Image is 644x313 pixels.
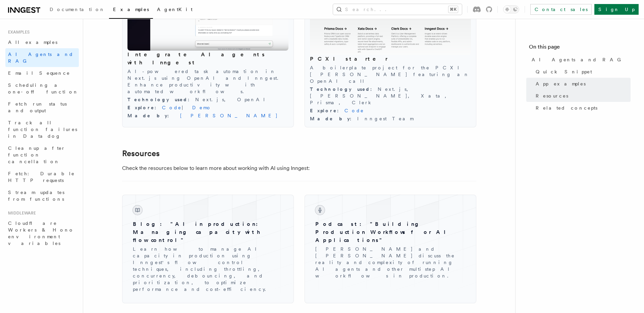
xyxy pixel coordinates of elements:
p: A boilerplate project for the PCXI [PERSON_NAME] featuring an OpenAI call [310,64,471,84]
div: Next.js, OpenAI [127,96,288,103]
a: Track all function failures in Datadog [5,117,79,142]
a: Blog: "AI in production: Managing capacity with flow control"Learn how to manage AI capacity in p... [127,200,288,298]
a: Resources [122,149,160,158]
span: Cleanup after function cancellation [8,145,65,164]
span: AI Agents and RAG [532,56,625,63]
span: App examples [536,80,586,87]
kbd: ⌘K [448,6,458,13]
a: Contact sales [530,4,592,15]
h3: PCXI starter [310,55,471,63]
a: Resources [533,90,631,102]
span: Examples [5,29,30,35]
a: Fetch run status and output [5,98,79,117]
span: AgentKit [157,7,193,12]
span: Fetch: Durable HTTP requests [8,171,75,183]
a: Cloudflare Workers & Hono environment variables [5,217,79,249]
a: Fetch: Durable HTTP requests [5,168,79,186]
p: AI-powered task automation in Next.js using OpenAI and Inngest. Enhance productivity with automat... [127,68,288,95]
span: Resources [536,92,568,99]
a: AgentKit [153,2,197,18]
a: All examples [5,36,79,48]
a: App examples [533,78,631,90]
span: Track all function failures in Datadog [8,120,77,139]
span: Middleware [5,210,36,216]
a: Scheduling a one-off function [5,79,79,98]
h3: Blog: "AI in production: Managing capacity with flow control" [133,220,283,244]
span: Fetch run status and output [8,101,67,113]
span: AI Agents and RAG [8,52,73,64]
span: Documentation [50,7,105,12]
button: Search...⌘K [333,4,462,15]
a: Quick Snippet [533,66,631,78]
span: Made by : [127,113,175,118]
span: Scheduling a one-off function [8,82,78,95]
div: | [127,104,288,111]
a: Code [344,108,364,113]
a: Sign Up [594,4,639,15]
a: Examples [109,2,153,19]
a: AI Agents and RAG [529,54,631,66]
a: AI Agents and RAG [5,48,79,67]
span: Explore : [127,105,162,110]
a: Cleanup after function cancellation [5,142,79,168]
a: Demo [192,105,212,110]
span: Related concepts [536,105,597,111]
a: Code [162,105,182,110]
a: Podcast: "Building Production Workflows for AI Applications"[PERSON_NAME] and [PERSON_NAME] discu... [310,200,471,285]
a: Documentation [46,2,109,18]
span: Examples [113,7,149,12]
button: Toggle dark mode [503,5,519,13]
h3: Podcast: "Building Production Workflows for AI Applications" [315,220,466,244]
a: Stream updates from functions [5,186,79,205]
span: Technology used : [310,86,378,92]
span: Email Sequence [8,70,70,76]
div: Inngest Team [310,115,471,122]
span: All examples [8,40,57,45]
p: Check the resources below to learn more about working with AI using Inngest: [122,164,390,173]
p: [PERSON_NAME] and [PERSON_NAME] discuss the reality and complexity of running AI agents and other... [315,246,466,279]
span: Technology used : [127,97,195,102]
span: Explore : [310,108,344,113]
h4: On this page [529,43,631,54]
div: Next.js, [PERSON_NAME], Xata, Prisma, Clerk [310,86,471,106]
a: [PERSON_NAME] [175,113,278,118]
h3: Integrate AI agents with Inngest [127,51,288,67]
span: Made by : [310,116,357,121]
a: Email Sequence [5,67,79,79]
a: Related concepts [533,102,631,114]
span: Stream updates from functions [8,190,64,202]
p: Learn how to manage AI capacity in production using Inngest's flow control techniques, including ... [133,246,283,293]
span: Quick Snippet [536,68,592,75]
span: Cloudflare Workers & Hono environment variables [8,221,74,246]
